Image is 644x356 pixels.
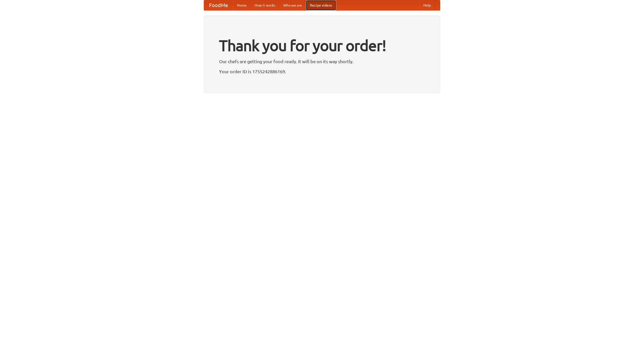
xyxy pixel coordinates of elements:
a: FoodMe [204,0,233,10]
a: Who we are [279,0,306,10]
a: Home [233,0,251,10]
a: How it works [251,0,279,10]
h1: Thank you for your order! [219,33,425,58]
a: Help [419,0,435,10]
a: Recipe videos [306,0,336,10]
p: Your order ID is 1755242886169. [219,68,425,75]
p: Our chefs are getting your food ready. It will be on its way shortly. [219,58,425,65]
